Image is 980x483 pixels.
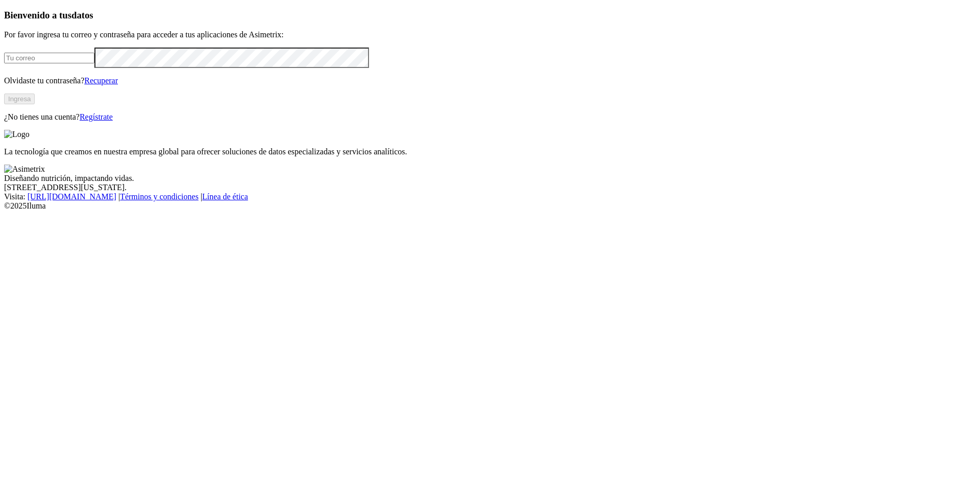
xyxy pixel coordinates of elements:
a: Términos y condiciones [120,192,199,201]
button: Ingresa [4,94,35,104]
h3: Bienvenido a tus [4,10,976,21]
div: © 2025 Iluma [4,201,976,211]
div: Diseñando nutrición, impactando vidas. [4,174,976,183]
input: Tu correo [4,53,94,63]
a: Regístrate [80,112,113,121]
p: ¿No tienes una cuenta? [4,112,976,122]
p: Olvidaste tu contraseña? [4,76,976,85]
img: Asimetrix [4,165,45,174]
p: La tecnología que creamos en nuestra empresa global para ofrecer soluciones de datos especializad... [4,147,976,156]
img: Logo [4,130,30,139]
span: datos [71,10,93,20]
a: [URL][DOMAIN_NAME] [28,192,116,201]
p: Por favor ingresa tu correo y contraseña para acceder a tus aplicaciones de Asimetrix: [4,30,976,39]
a: Recuperar [84,76,118,85]
div: [STREET_ADDRESS][US_STATE]. [4,183,976,192]
div: Visita : | | [4,192,976,201]
a: Línea de ética [202,192,248,201]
